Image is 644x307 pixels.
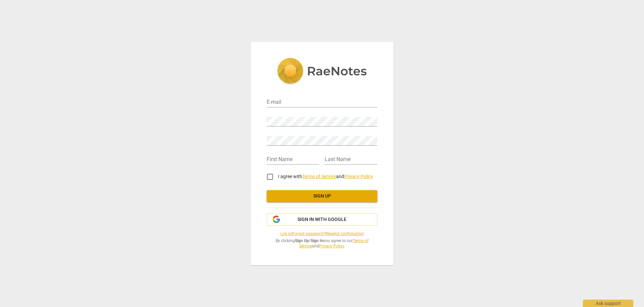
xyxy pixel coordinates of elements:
a: Privacy Policy [344,174,373,179]
a: Terms of Service [299,238,369,249]
button: Sign in with Google [267,213,377,226]
button: Sign up [267,190,377,202]
a: Log in [280,231,291,236]
span: I agree with and [278,174,373,179]
a: Forgot password? [292,231,325,236]
span: By clicking / you agree to our and . [267,238,377,249]
a: Privacy Policy [319,244,344,248]
b: Sign In [311,238,323,243]
span: | | [267,231,377,237]
a: Terms of Service [302,174,336,179]
span: Sign up [272,193,372,200]
div: Ask support [583,300,633,307]
b: Sign Up [295,238,309,243]
img: 5ac2273c67554f335776073100b6d88f.svg [277,58,367,85]
span: Sign in with Google [298,216,346,223]
a: Resend confirmation [326,231,364,236]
